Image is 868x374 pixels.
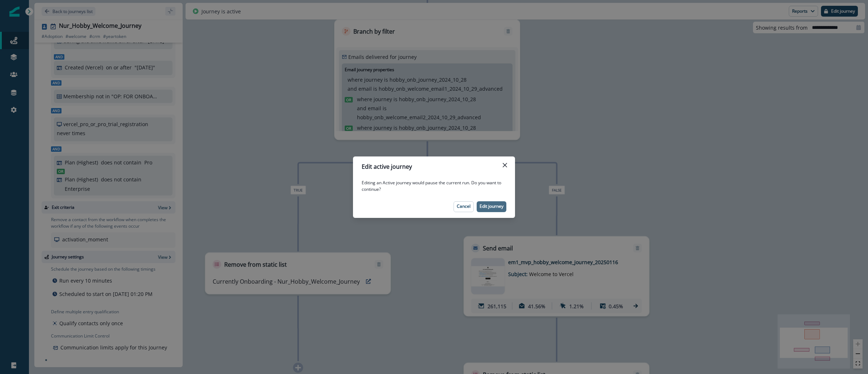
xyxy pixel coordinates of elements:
p: Edit journey [480,204,503,209]
button: Close [499,159,511,171]
p: Editing an Active journey would pause the current run. Do you want to continue? [362,180,506,193]
button: Cancel [454,201,474,212]
p: Edit active journey [362,162,412,171]
button: Edit journey [477,201,506,212]
p: Cancel [457,204,471,209]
